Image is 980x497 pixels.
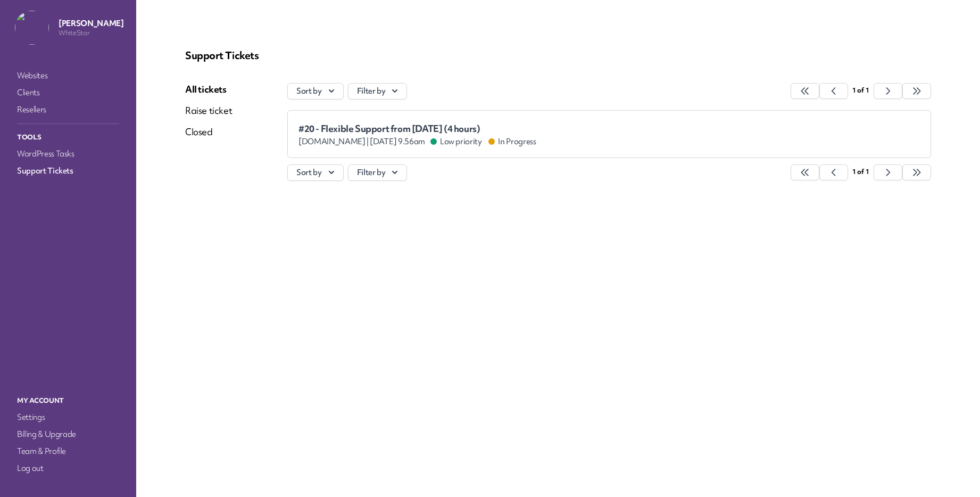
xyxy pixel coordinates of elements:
p: Support Tickets [185,49,931,62]
button: Filter by [348,83,408,100]
a: Support Tickets [15,163,121,178]
button: Filter by [348,164,408,181]
span: [DOMAIN_NAME] | [298,136,369,147]
a: Clients [15,85,121,100]
p: Tools [15,130,121,144]
a: Billing & Upgrade [15,427,121,442]
p: My Account [15,394,121,408]
a: WordPress Tasks [15,146,121,161]
a: Log out [15,461,121,476]
span: 1 of 1 [852,167,869,176]
a: Settings [15,410,121,425]
button: Sort by [287,164,344,181]
span: Low priority [431,136,482,147]
a: Raise ticket [185,104,232,117]
span: In Progress [489,136,536,147]
div: [DATE] 9.56am [298,136,536,147]
a: Closed [185,126,232,138]
button: Sort by [287,83,344,100]
a: Team & Profile [15,444,121,459]
a: Websites [15,68,121,83]
span: 1 of 1 [852,86,869,95]
a: Resellers [15,102,121,117]
a: #20 - Flexible Support from [DATE] (4 hours) [DOMAIN_NAME] | [DATE] 9.56amLow priority In Progress [287,110,931,158]
p: WhiteStar [59,29,123,37]
p: [PERSON_NAME] [59,18,123,29]
a: All tickets [185,83,232,96]
span: #20 - Flexible Support from [DATE] (4 hours) [298,123,536,134]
